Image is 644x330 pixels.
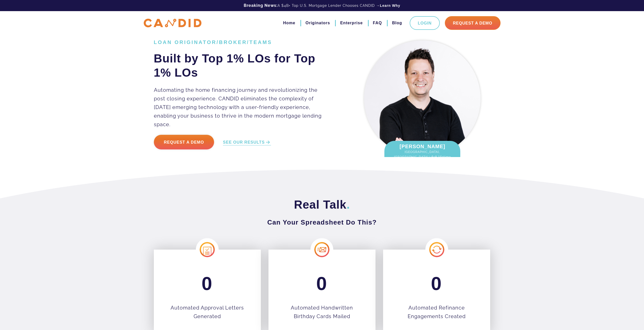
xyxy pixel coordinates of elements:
a: Blog [392,19,402,27]
a: Login [410,16,440,30]
span: 0 [431,273,442,294]
p: Automated Handwritten Birthday Cards Mailed [284,303,360,321]
a: FAQ [373,19,382,27]
a: Enterprise [340,19,363,27]
p: Automating the home financing journey and revolutionizing the post closing experience. CANDID eli... [154,86,329,129]
p: Automated Approval Letters Generated [169,303,246,321]
span: [GEOGRAPHIC_DATA], [GEOGRAPHIC_DATA] | $1B lifetime fundings [389,149,455,165]
h2: Real Talk [154,197,490,212]
b: Breaking News: [244,3,278,8]
p: Automated Refinance Engagements Created [398,303,475,321]
a: Originators [305,19,330,27]
img: CANDID APP [144,19,201,28]
a: Request A Demo [445,16,501,30]
span: . [346,198,350,211]
span: 0 [316,273,328,294]
h3: Can Your Spreadsheet Do This? [154,218,490,227]
h2: Built by Top 1% LOs for Top 1% LOs [154,51,329,80]
span: 0 [201,273,213,294]
a: Home [283,19,295,27]
a: SEE OUR RESULTS [223,140,271,145]
a: Request a Demo [154,135,214,149]
div: [PERSON_NAME] [384,141,460,167]
a: Learn Why [380,3,400,8]
h1: LOAN ORIGINATOR/BROKER/TEAMS [154,39,329,45]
